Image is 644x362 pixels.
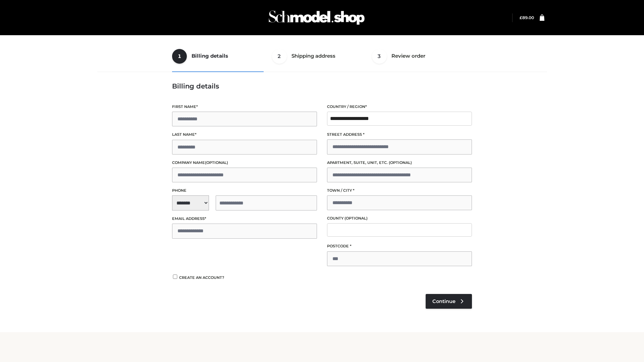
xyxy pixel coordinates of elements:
[327,187,472,194] label: Town / City
[179,275,224,280] span: Create an account?
[344,216,368,221] span: (optional)
[520,15,534,20] a: £89.00
[266,4,367,31] img: Schmodel Admin 964
[205,160,228,165] span: (optional)
[432,298,455,304] span: Continue
[426,294,472,309] a: Continue
[327,131,472,138] label: Street address
[327,243,472,249] label: Postcode
[172,82,472,90] h3: Billing details
[172,131,317,138] label: Last name
[172,160,317,166] label: Company name
[520,15,522,20] span: £
[327,104,472,110] label: Country / Region
[389,160,412,165] span: (optional)
[172,275,178,279] input: Create an account?
[327,160,472,166] label: Apartment, suite, unit, etc.
[172,216,317,222] label: Email address
[327,215,472,222] label: County
[172,104,317,110] label: First name
[172,187,317,194] label: Phone
[520,15,534,20] bdi: 89.00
